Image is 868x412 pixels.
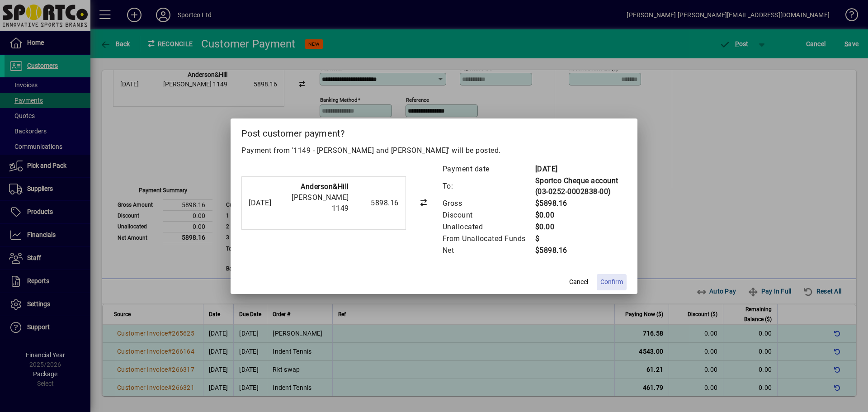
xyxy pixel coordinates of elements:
td: Discount [442,209,535,221]
h2: Post customer payment? [231,118,637,145]
div: 5898.16 [354,198,399,208]
span: Cancel [569,277,588,287]
td: $ [535,233,627,245]
td: Payment date [442,163,535,175]
strong: Anderson&Hill [301,182,349,191]
td: $5898.16 [535,245,627,256]
div: [DATE] [249,198,278,208]
td: Unallocated [442,221,535,233]
td: $0.00 [535,209,627,221]
td: Net [442,245,535,256]
span: Confirm [600,277,623,287]
td: [DATE] [535,163,627,175]
td: To: [442,175,535,198]
button: Cancel [564,274,593,290]
td: $5898.16 [535,198,627,209]
button: Confirm [597,274,627,290]
p: Payment from '1149 - [PERSON_NAME] and [PERSON_NAME]' will be posted. [241,145,627,156]
span: [PERSON_NAME] 1149 [292,193,349,213]
td: Gross [442,198,535,209]
td: Sportco Cheque account (03-0252-0002838-00) [535,175,627,198]
td: From Unallocated Funds [442,233,535,245]
td: $0.00 [535,221,627,233]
